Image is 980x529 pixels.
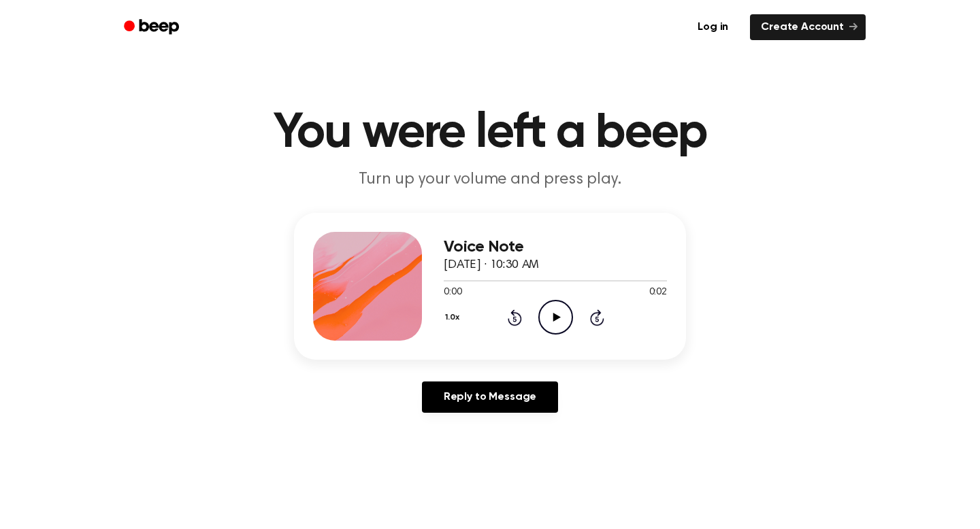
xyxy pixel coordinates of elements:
[649,286,667,300] span: 0:02
[229,169,751,191] p: Turn up your volume and press play.
[750,14,866,40] a: Create Account
[422,381,558,413] a: Reply to Message
[444,238,667,256] h3: Voice Note
[444,286,461,300] span: 0:00
[114,14,191,41] a: Beep
[684,12,742,43] a: Log in
[444,259,539,271] span: [DATE] · 10:30 AM
[142,109,838,158] h1: You were left a beep
[444,306,464,329] button: 1.0x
